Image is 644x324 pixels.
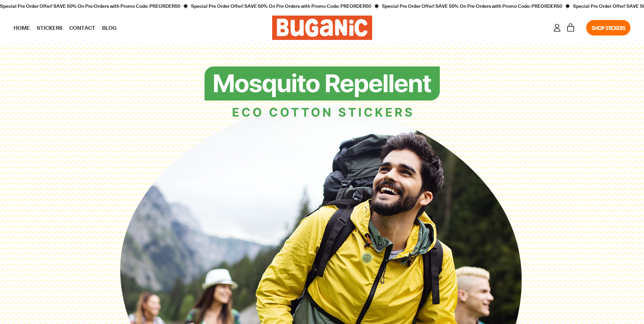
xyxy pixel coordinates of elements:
a: Stickers [33,19,66,36]
a: Buganic Buganic [272,16,372,40]
a: Contact [66,19,99,36]
a: Blog [99,19,120,36]
img: Buganic [272,16,372,40]
a: Shop Stickers [586,20,630,36]
a: Home [10,19,33,36]
img: Buganic [205,66,440,118]
span: Special Pre Order Offer! SAVE 50% On Pre-Orders with Promo Code: PREORDER50 [382,3,562,9]
span: Special Pre Order Offer! SAVE 50% On Pre-Orders with Promo Code: PREORDER50 [191,3,371,9]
